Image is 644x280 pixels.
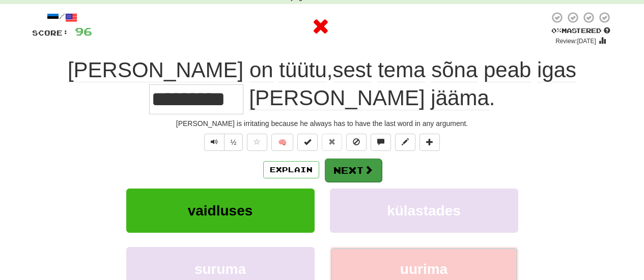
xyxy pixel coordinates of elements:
div: / [32,11,92,24]
button: Favorite sentence (alt+f) [247,134,267,151]
div: Mastered [549,26,612,36]
button: ½ [224,134,243,151]
button: 🧠 [271,134,293,151]
div: Text-to-speech controls [202,134,243,151]
span: tüütu [279,58,326,82]
button: Play sentence audio (ctl+space) [204,134,225,151]
button: külastades [330,189,518,233]
span: uurima [400,261,447,277]
button: Ignore sentence (alt+i) [346,134,367,151]
span: igas [537,58,576,82]
button: Set this sentence to 100% Mastered (alt+m) [297,134,318,151]
button: Discuss sentence (alt+u) [371,134,391,151]
button: Next [325,159,382,182]
button: vaidluses [126,189,315,233]
span: jääma [431,86,489,110]
span: 0 % [551,26,562,35]
span: . [243,86,495,110]
button: Edit sentence (alt+d) [395,134,415,151]
span: , [68,58,576,82]
span: sõna [431,58,478,82]
span: sest [332,58,372,82]
span: 96 [75,25,92,38]
small: Review: [DATE] [555,38,596,45]
span: vaidluses [188,203,253,219]
button: Reset to 0% Mastered (alt+r) [322,134,342,151]
span: külastades [387,203,461,219]
span: suruma [194,261,246,277]
button: Add to collection (alt+a) [419,134,440,151]
span: tema [378,58,425,82]
span: peab [484,58,531,82]
span: Score: [32,28,69,37]
span: [PERSON_NAME] [249,86,425,110]
div: [PERSON_NAME] is irritating because he always has to have the last word in any argument. [32,118,612,129]
span: on [249,58,273,82]
button: Explain [263,161,319,178]
span: [PERSON_NAME] [68,58,243,82]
